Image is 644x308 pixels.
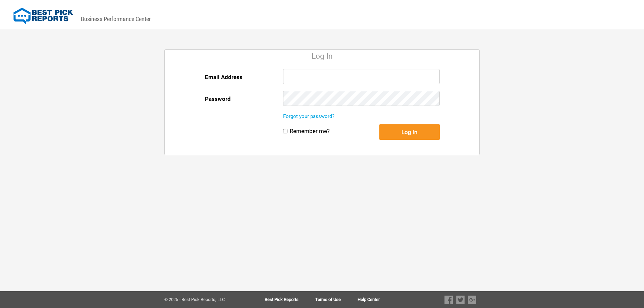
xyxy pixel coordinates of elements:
[358,297,380,302] a: Help Center
[315,297,358,302] a: Terms of Use
[205,91,231,107] label: Password
[13,8,73,24] img: Best Pick Reports Logo
[165,50,479,63] div: Log In
[379,124,440,140] button: Log In
[283,113,334,119] a: Forgot your password?
[164,297,243,302] div: © 2025 - Best Pick Reports, LLC
[290,128,330,135] label: Remember me?
[205,69,243,85] label: Email Address
[265,297,315,302] a: Best Pick Reports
